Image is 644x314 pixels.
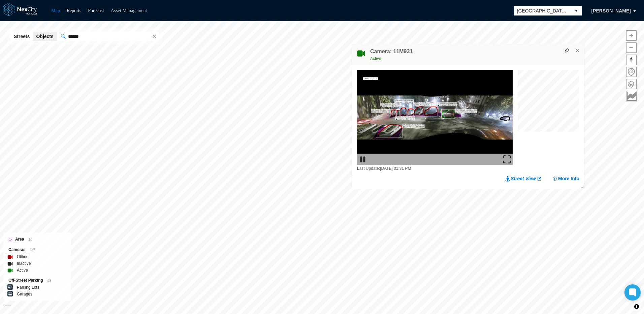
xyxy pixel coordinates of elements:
[517,7,568,14] span: [GEOGRAPHIC_DATA][PERSON_NAME]
[8,277,66,284] div: Off-Street Parking
[47,279,51,282] span: 59
[357,70,513,165] img: video
[17,267,28,274] label: Active
[626,31,636,40] span: Zoom in
[8,236,66,243] div: Area
[8,246,66,253] div: Cameras
[370,56,381,61] span: Active
[505,176,542,182] a: Street View
[558,176,579,182] span: More Info
[552,176,579,182] button: More Info
[357,165,513,172] div: Last Update: [DATE] 01:31 PM
[626,43,636,53] span: Zoom out
[3,304,11,312] a: Mapbox homepage
[33,32,57,41] button: Objects
[359,156,367,164] img: play
[150,32,159,41] span: clear
[626,55,636,65] span: Reset bearing to north
[10,32,33,41] button: Streets
[626,79,637,89] button: Layers management
[635,303,639,310] span: Toggle attribution
[14,33,30,40] span: Streets
[88,8,104,13] a: Forecast
[575,48,581,54] button: Close popup
[51,8,60,13] a: Map
[626,67,637,77] button: Home
[565,48,569,53] img: svg%3e
[633,303,641,311] button: Toggle attribution
[591,7,631,14] span: [PERSON_NAME]
[17,284,39,291] label: Parking Lots
[626,30,637,41] button: Zoom in
[626,91,637,101] button: Key metrics
[571,6,582,15] button: select
[626,55,637,65] button: Reset bearing to north
[626,42,637,53] button: Zoom out
[584,5,638,17] button: [PERSON_NAME]
[36,33,53,40] span: Objects
[30,248,36,252] span: 143
[511,176,536,182] span: Street View
[370,48,413,55] h4: Camera: 11M931
[518,70,579,132] canvas: Map
[29,238,32,241] span: 10
[67,8,82,13] a: Reports
[17,253,28,260] label: Offline
[111,8,147,13] a: Asset Management
[503,156,511,164] img: expand
[17,260,31,267] label: Inactive
[17,291,32,297] label: Garages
